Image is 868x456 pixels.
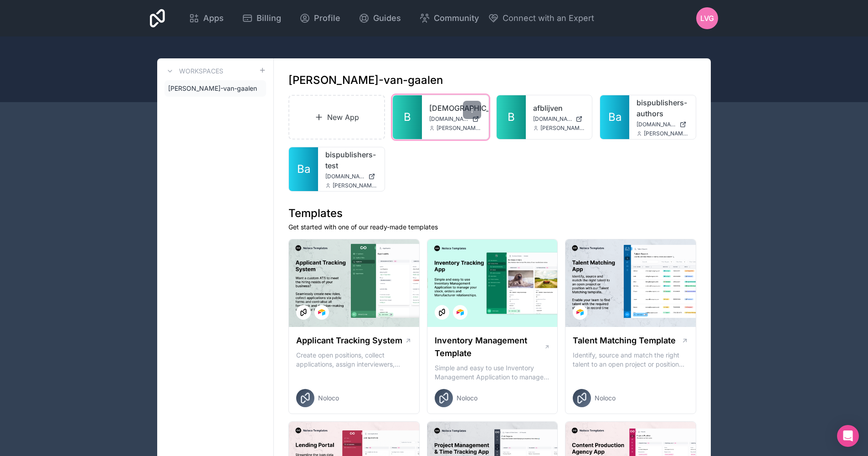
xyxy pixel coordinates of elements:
[837,425,859,447] div: Open Intercom Messenger
[325,149,377,171] a: bispublishers-test
[497,95,526,139] a: B
[608,110,621,124] span: Ba
[179,67,223,76] h3: Workspaces
[700,13,714,24] span: LvG
[457,309,464,316] img: Airtable Logo
[600,95,629,139] a: Ba
[573,334,676,347] h1: Talent Matching Template
[297,162,310,176] span: Ba
[325,173,365,180] span: [DOMAIN_NAME]
[595,394,616,403] span: Noloco
[235,8,288,28] a: Billing
[637,121,688,128] a: [DOMAIN_NAME]
[429,115,468,123] span: [DOMAIN_NAME]
[503,12,594,25] span: Connect with an Expert
[203,12,224,25] span: Apps
[325,173,377,180] a: [DOMAIN_NAME]
[508,110,515,124] span: B
[168,84,257,93] span: [PERSON_NAME]-van-gaalen
[412,8,486,28] a: Community
[637,121,676,128] span: [DOMAIN_NAME]
[393,95,422,139] a: B
[333,182,377,189] span: [PERSON_NAME][EMAIL_ADDRESS][DOMAIN_NAME]
[296,334,402,347] h1: Applicant Tracking System
[404,110,411,124] span: B
[457,394,478,403] span: Noloco
[318,394,339,403] span: Noloco
[435,334,544,360] h1: Inventory Management Template
[314,12,340,25] span: Profile
[429,115,481,123] a: [DOMAIN_NAME]
[533,103,585,114] a: afblijven
[289,147,318,191] a: Ba
[181,8,231,28] a: Apps
[292,8,348,28] a: Profile
[573,351,688,369] p: Identify, source and match the right talent to an open project or position with our Talent Matchi...
[644,130,688,137] span: [PERSON_NAME][EMAIL_ADDRESS][DOMAIN_NAME]
[318,309,325,316] img: Airtable Logo
[637,97,688,119] a: bispublishers-authors
[373,12,401,25] span: Guides
[257,12,281,25] span: Billing
[429,103,481,114] a: [DEMOGRAPHIC_DATA]
[576,309,584,316] img: Airtable Logo
[533,115,572,123] span: [DOMAIN_NAME]
[288,223,696,232] p: Get started with one of our ready-made templates
[351,8,408,28] a: Guides
[296,351,412,369] p: Create open positions, collect applications, assign interviewers, centralise candidate feedback a...
[164,80,266,97] a: [PERSON_NAME]-van-gaalen
[288,95,385,140] a: New App
[288,206,696,221] h1: Templates
[434,12,479,25] span: Community
[288,73,443,88] h1: [PERSON_NAME]-van-gaalen
[437,124,481,132] span: [PERSON_NAME][EMAIL_ADDRESS][DOMAIN_NAME]
[435,363,550,382] p: Simple and easy to use Inventory Management Application to manage your stock, orders and Manufact...
[540,124,585,132] span: [PERSON_NAME][EMAIL_ADDRESS][DOMAIN_NAME]
[488,12,594,25] button: Connect with an Expert
[164,66,223,77] a: Workspaces
[533,115,585,123] a: [DOMAIN_NAME]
